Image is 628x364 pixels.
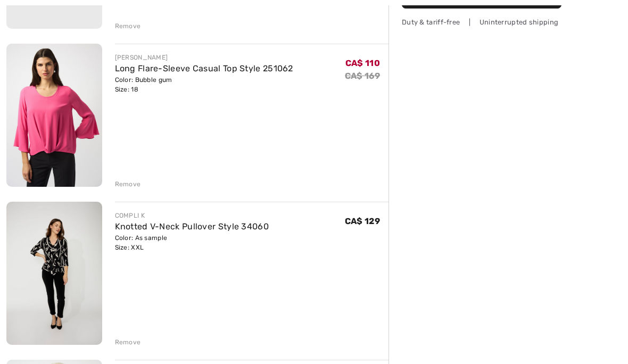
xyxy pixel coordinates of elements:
[115,337,141,347] div: Remove
[6,202,102,345] img: Knotted V-Neck Pullover Style 34060
[345,58,380,68] span: CA$ 110
[6,44,102,187] img: Long Flare-Sleeve Casual Top Style 251062
[115,233,269,252] div: Color: As sample Size: XXL
[115,211,269,220] div: COMPLI K
[115,75,293,94] div: Color: Bubble gum Size: 18
[115,63,293,73] a: Long Flare-Sleeve Casual Top Style 251062
[402,17,561,27] div: Duty & tariff-free | Uninterrupted shipping
[115,221,269,231] a: Knotted V-Neck Pullover Style 34060
[345,71,380,81] s: CA$ 169
[345,216,380,226] span: CA$ 129
[115,179,141,189] div: Remove
[115,53,293,62] div: [PERSON_NAME]
[115,21,141,31] div: Remove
